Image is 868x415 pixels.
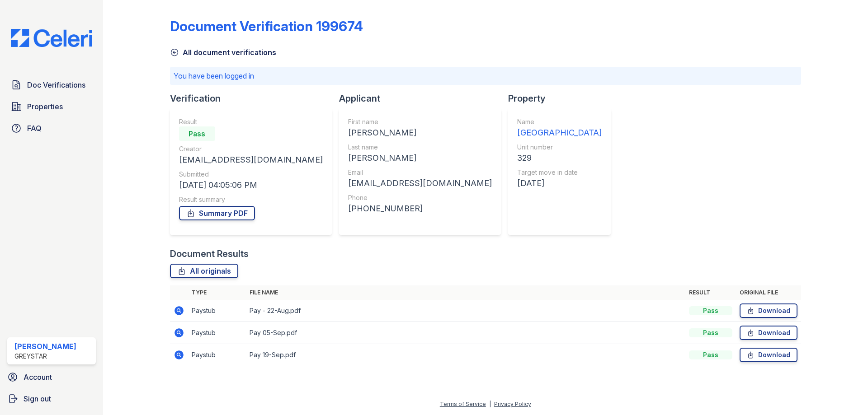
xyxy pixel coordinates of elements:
div: Pass [179,126,215,141]
div: [PHONE_NUMBER] [348,202,492,215]
div: [PERSON_NAME] [348,126,492,139]
div: Pass [689,306,732,315]
div: Last name [348,143,492,152]
a: Summary PDF [179,206,255,220]
span: Account [24,372,52,382]
a: All document verifications [170,47,276,58]
th: Original file [736,285,801,300]
div: [EMAIL_ADDRESS][DOMAIN_NAME] [348,177,492,190]
a: All originals [170,264,238,278]
a: Doc Verifications [7,76,96,94]
div: [PERSON_NAME] [348,152,492,164]
a: FAQ [7,119,96,137]
div: Pass [689,328,732,337]
img: CE_Logo_Blue-a8612792a0a2168367f1c8372b55b34899dd931a85d93a1a3d3e32e68fde9ad4.png [4,29,99,47]
a: Account [4,368,99,386]
span: Doc Verifications [27,79,85,90]
div: | [489,401,491,407]
div: Target move in date [517,168,602,177]
td: Pay - 22-Aug.pdf [246,300,685,322]
div: Result [179,117,323,126]
a: Properties [7,98,96,116]
div: Phone [348,193,492,202]
a: Name [GEOGRAPHIC_DATA] [517,117,602,139]
span: FAQ [27,123,42,134]
a: Privacy Policy [494,401,531,407]
td: Paystub [188,344,246,366]
td: Paystub [188,300,246,322]
td: Pay 19-Sep.pdf [246,344,685,366]
div: Greystar [14,352,76,361]
td: Pay 05-Sep.pdf [246,322,685,344]
div: [EMAIL_ADDRESS][DOMAIN_NAME] [179,154,323,166]
a: Download [740,348,797,362]
th: File name [246,285,685,300]
div: 329 [517,152,602,164]
div: Unit number [517,143,602,152]
div: Email [348,168,492,177]
a: Download [740,326,797,340]
a: Terms of Service [440,401,486,407]
span: Sign out [24,393,51,404]
th: Type [188,285,246,300]
div: Name [517,117,602,126]
div: [DATE] 04:05:06 PM [179,179,323,191]
a: Download [740,303,797,318]
div: Document Verification 199674 [170,18,363,34]
div: Submitted [179,170,323,179]
div: Pass [689,350,732,359]
div: Property [508,92,618,105]
div: Verification [170,92,339,105]
div: First name [348,117,492,126]
div: Applicant [339,92,508,105]
div: Creator [179,145,323,154]
div: Result summary [179,195,323,204]
span: Properties [27,101,63,112]
div: [GEOGRAPHIC_DATA] [517,126,602,139]
p: You have been logged in [174,70,797,81]
th: Result [685,285,736,300]
td: Paystub [188,322,246,344]
div: Document Results [170,247,249,260]
div: [DATE] [517,177,602,190]
a: Sign out [4,390,99,408]
div: [PERSON_NAME] [14,341,76,352]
